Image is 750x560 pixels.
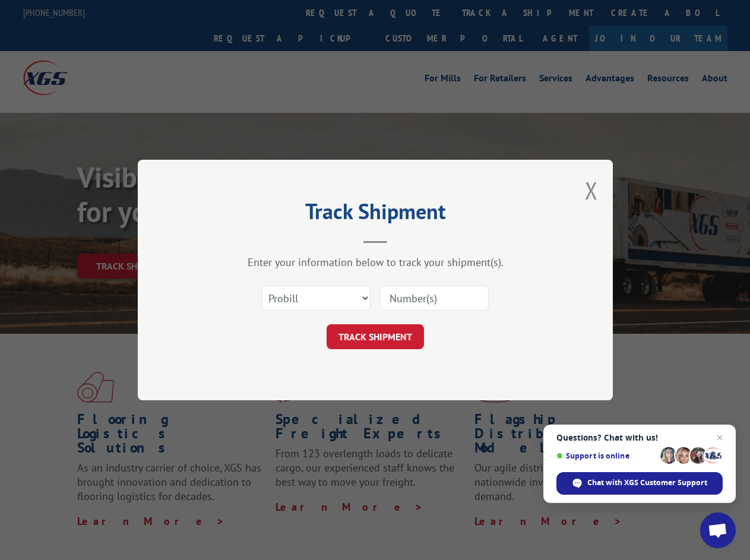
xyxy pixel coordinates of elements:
[556,472,723,495] span: Chat with XGS Customer Support
[700,512,736,548] a: Open chat
[197,203,553,226] h2: Track Shipment
[585,175,598,206] button: Close modal
[197,255,553,269] div: Enter your information below to track your shipment(s).
[556,433,723,442] span: Questions? Chat with us!
[327,324,424,349] button: TRACK SHIPMENT
[587,477,707,488] span: Chat with XGS Customer Support
[379,286,489,311] input: Number(s)
[556,451,656,460] span: Support is online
